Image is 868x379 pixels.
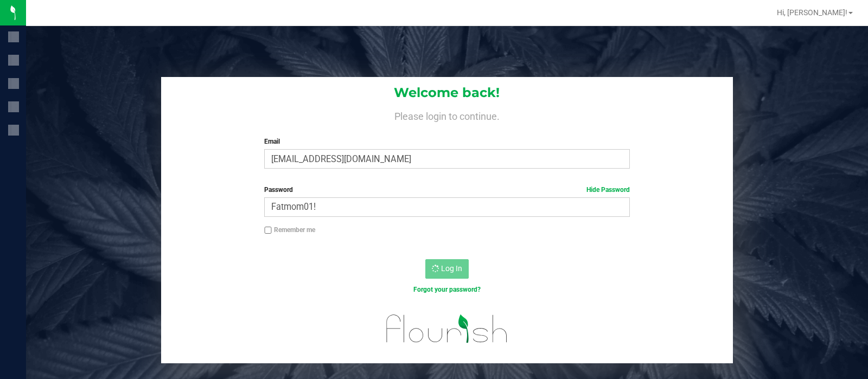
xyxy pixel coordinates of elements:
label: Email [264,137,629,146]
a: Hide Password [586,186,630,194]
input: Remember me [264,227,272,234]
h1: Welcome back! [161,86,733,100]
span: Password [264,186,293,194]
span: Hi, [PERSON_NAME]! [777,8,847,17]
span: Log In [441,264,462,273]
label: Remember me [264,225,315,235]
img: flourish_logo.svg [375,306,519,352]
a: Forgot your password? [413,286,481,293]
button: Log In [425,259,469,279]
h4: Please login to continue. [161,108,733,121]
